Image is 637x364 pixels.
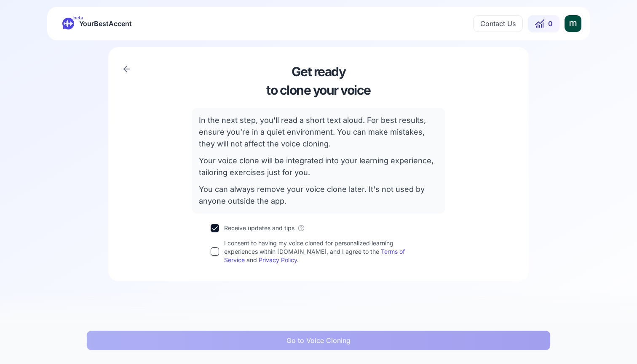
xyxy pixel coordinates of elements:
button: Go to Voice Cloning [86,330,551,351]
h1: to clone your voice [266,82,371,98]
button: Contact Us [473,15,523,32]
p: Your voice clone will be integrated into your learning experience, tailoring exercises just for you. [199,155,438,178]
a: Privacy Policy [259,256,297,263]
p: You can always remove your voice clone later. It's not used by anyone outside the app. [199,183,438,207]
label: I consent to having my voice cloned for personalized learning experiences within [DOMAIN_NAME], a... [224,239,426,264]
a: betaYourBestAccent [56,18,139,29]
label: Receive updates and tips [224,224,294,232]
button: 0 [528,15,559,32]
span: 0 [548,19,553,29]
img: MZ [565,15,581,32]
p: In the next step, you'll read a short text aloud. For best results, ensure you're in a quiet envi... [199,114,438,150]
span: beta [73,14,83,21]
span: YourBestAccent [79,18,132,29]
